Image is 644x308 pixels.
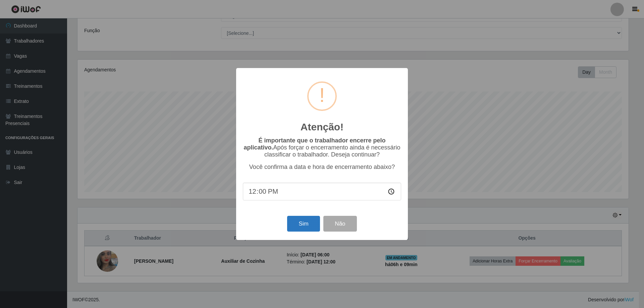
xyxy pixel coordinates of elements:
[287,216,320,232] button: Sim
[243,164,401,171] p: Você confirma a data e hora de encerramento abaixo?
[243,137,401,158] p: Após forçar o encerramento ainda é necessário classificar o trabalhador. Deseja continuar?
[244,137,385,151] b: É importante que o trabalhador encerre pelo aplicativo.
[323,216,357,232] button: Não
[301,121,343,133] h2: Atenção!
